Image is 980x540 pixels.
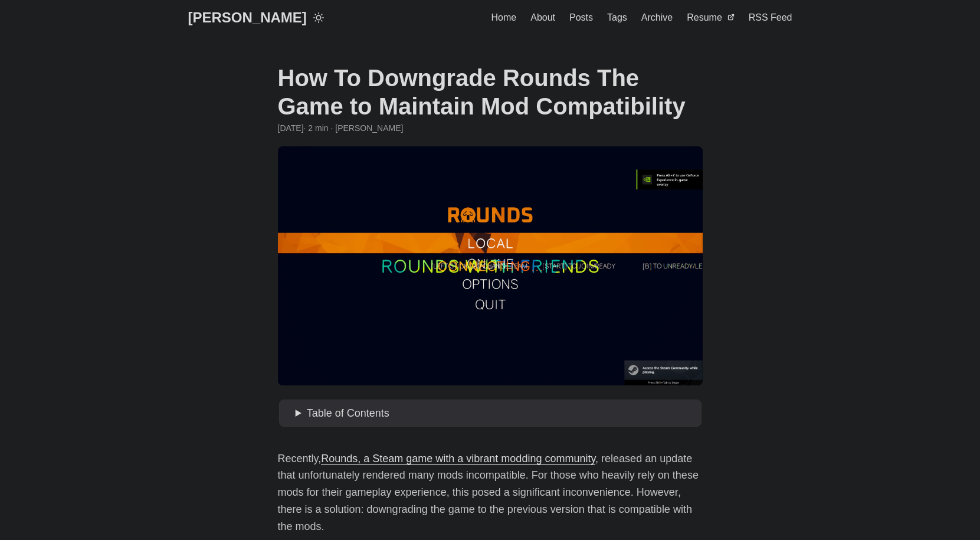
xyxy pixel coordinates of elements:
[641,12,673,22] span: Archive
[278,450,703,535] p: Recently, , released an update that unfortunately rendered many mods incompatible. For those who ...
[491,12,517,22] span: Home
[530,12,555,22] span: About
[307,407,389,419] span: Table of Contents
[607,12,627,22] span: Tags
[278,122,304,135] span: 2024-03-24 12:50:54 -0400 -0400
[321,453,595,464] a: Rounds, a Steam game with a vibrant modding community
[569,12,593,22] span: Posts
[749,12,792,22] span: RSS Feed
[296,405,697,422] summary: Table of Contents
[278,122,703,135] div: · 2 min · [PERSON_NAME]
[278,64,703,120] h1: How To Downgrade Rounds The Game to Maintain Mod Compatibility
[687,12,722,22] span: Resume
